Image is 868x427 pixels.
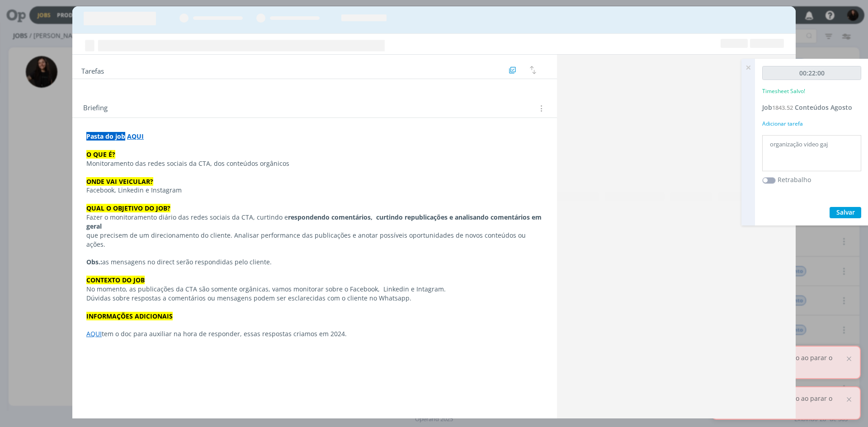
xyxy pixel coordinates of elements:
[86,159,543,168] p: Monitoramento das redes sociais da CTA, dos conteúdos orgânicos
[81,65,104,75] span: Tarefas
[86,213,543,231] p: Fazer o monitoramento diário das redes sociais da CTA, curtindo e
[86,312,173,320] strong: INFORMAÇÕES ADICIONAIS
[86,329,102,338] a: AQUI
[772,103,793,112] span: 1843.52
[762,120,861,128] div: Adicionar tarefa
[83,103,108,114] span: Briefing
[86,204,170,212] strong: QUAL O OBJETIVO DO JOB?
[86,186,543,195] p: Facebook, Linkedin e Instagram
[127,132,144,141] a: AQUI
[86,294,543,303] p: Dúvidas sobre respostas a comentários ou mensagens podem ser esclarecidas com o cliente no Whatsapp.
[778,175,811,184] label: Retrabalho
[86,276,145,284] strong: CONTEXTO DO JOB
[762,103,852,112] a: Job1843.52Conteúdos Agosto
[795,103,852,112] span: Conteúdos Agosto
[86,132,125,141] strong: Pasta do job
[86,258,102,266] strong: Obs.:
[530,66,536,74] img: arrow-down-up.svg
[86,150,115,159] strong: O QUE É?
[86,285,543,294] p: No momento, as publicações da CTA são somente orgânicas, vamos monitorar sobre o Facebook, Linked...
[86,213,543,230] strong: respondendo comentários, curtindo republicações e analisando comentários em geral
[72,6,796,418] div: dialog
[86,329,543,338] p: tem o doc para auxiliar na hora de responder, essas respostas criamos em 2024.
[86,231,543,249] p: que precisem de um direcionamento do cliente. Analisar performance das publicações e anotar possí...
[86,258,543,267] p: as mensagens no direct serão respondidas pelo cliente.
[762,87,805,95] p: Timesheet Salvo!
[836,208,855,216] span: Salvar
[86,177,153,186] strong: ONDE VAI VEICULAR?
[830,207,861,218] button: Salvar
